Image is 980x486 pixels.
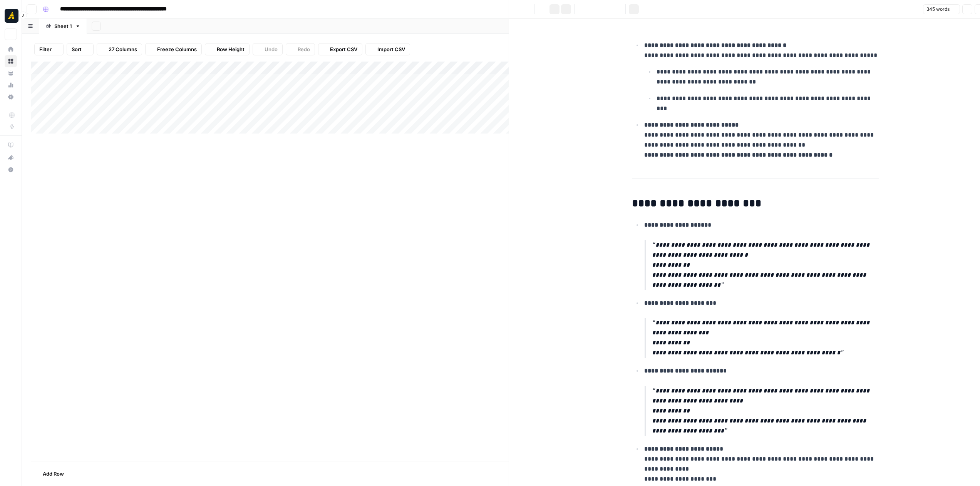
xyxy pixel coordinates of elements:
div: Sheet 1 [54,22,72,30]
a: Settings [5,91,17,103]
span: Sort [72,45,82,53]
span: Row Height [217,45,245,53]
button: Redo [286,43,315,55]
a: AirOps Academy [5,139,17,151]
span: Export CSV [330,45,357,53]
a: Usage [5,79,17,91]
span: Freeze Columns [157,45,197,53]
button: Undo [253,43,283,55]
button: Freeze Columns [145,43,202,55]
button: Add Row [31,468,69,480]
span: Filter [39,45,52,53]
span: 345 words [926,6,950,13]
span: Add Row [43,470,64,478]
div: What's new? [5,152,17,163]
a: Home [5,43,17,55]
span: Undo [265,45,278,53]
button: Help + Support [5,164,17,176]
button: Export CSV [318,43,362,55]
a: Sheet 1 [39,18,87,34]
img: Marketers in Demand Logo [5,9,18,23]
a: Your Data [5,67,17,79]
button: Sort [67,43,94,55]
span: 27 Columns [109,45,137,53]
button: Filter [34,43,64,55]
span: Import CSV [377,45,405,53]
button: 27 Columns [97,43,142,55]
button: 345 words [923,4,960,14]
a: Browse [5,55,17,67]
button: What's new? [5,151,17,164]
button: Row Height [205,43,250,55]
span: Redo [298,45,310,53]
button: Workspace: Marketers in Demand [5,6,17,25]
button: Import CSV [365,43,410,55]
